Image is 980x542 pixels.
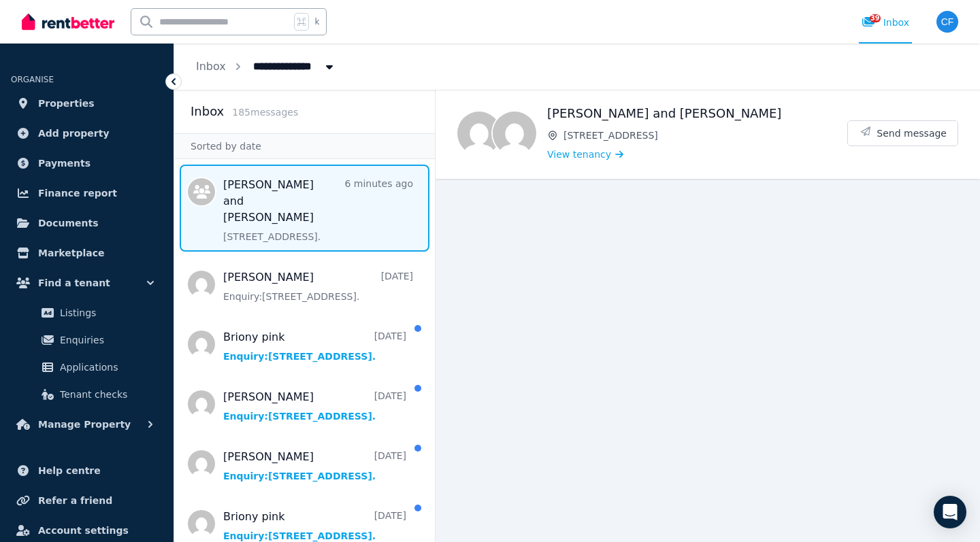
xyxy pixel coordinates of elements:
span: k [314,16,319,27]
a: [PERSON_NAME][DATE]Enquiry:[STREET_ADDRESS]. [223,389,406,423]
img: RentBetter [22,12,114,32]
span: Account settings [38,522,129,539]
img: Christy Fischer [936,11,958,33]
span: Refer a friend [38,492,112,509]
a: [PERSON_NAME][DATE]Enquiry:[STREET_ADDRESS]. [223,449,406,483]
button: Find a tenant [11,269,163,297]
span: Documents [38,215,99,231]
span: Find a tenant [38,275,110,291]
a: Properties [11,90,163,117]
div: Sorted by date [174,133,435,159]
img: Amit Maharjan [457,112,501,155]
a: Payments [11,150,163,177]
h2: Inbox [191,102,224,121]
span: Enquiries [60,332,152,348]
h1: [PERSON_NAME] and [PERSON_NAME] [547,104,847,123]
a: Finance report [11,180,163,207]
a: [PERSON_NAME][DATE]Enquiry:[STREET_ADDRESS]. [223,269,413,303]
span: Send message [877,126,947,140]
span: Marketplace [38,245,104,261]
span: Applications [60,359,152,375]
a: Help centre [11,457,163,484]
span: Payments [38,155,91,171]
a: Tenant checks [16,381,157,408]
a: Documents [11,209,163,237]
a: Listings [16,299,157,326]
a: Inbox [196,60,226,73]
span: Tenant checks [60,386,152,403]
a: View tenancy [547,148,623,161]
span: ORGANISE [11,75,54,84]
span: 185 message s [232,107,298,118]
a: Briony pink[DATE]Enquiry:[STREET_ADDRESS]. [223,329,406,363]
img: Reeya Maharjan [493,112,536,155]
a: Enquiries [16,326,157,354]
a: Refer a friend [11,487,163,514]
button: Send message [848,121,958,146]
span: View tenancy [547,148,611,161]
span: [STREET_ADDRESS] [563,129,847,142]
div: Open Intercom Messenger [934,496,966,528]
span: Finance report [38,185,117,201]
a: [PERSON_NAME] and [PERSON_NAME]6 minutes ago[STREET_ADDRESS]. [223,177,413,243]
span: 39 [870,14,881,22]
span: Listings [60,305,152,321]
a: Marketplace [11,239,163,267]
span: Help centre [38,462,101,479]
a: Add property [11,120,163,147]
span: Add property [38,125,110,141]
span: Properties [38,95,95,112]
span: Manage Property [38,416,131,433]
button: Manage Property [11,411,163,438]
a: Applications [16,354,157,381]
div: Inbox [862,16,909,29]
nav: Breadcrumb [174,44,358,90]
